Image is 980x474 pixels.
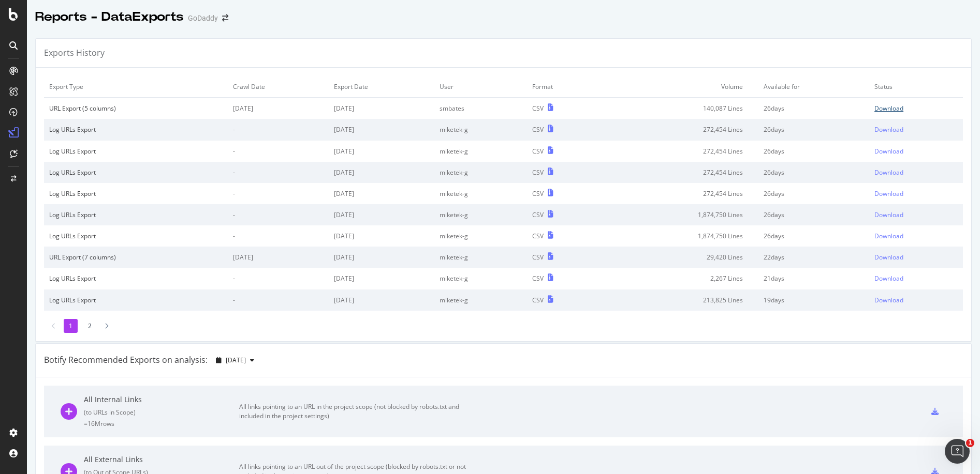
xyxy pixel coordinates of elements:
div: URL Export (7 columns) [49,253,223,262]
div: All links pointing to an URL in the project scope (not blocked by robots.txt and included in the ... [239,402,472,421]
td: [DATE] [329,268,435,289]
td: 140,087 Lines [602,98,758,119]
td: - [228,268,329,289]
li: 1 [64,319,78,333]
div: CSV [532,232,544,240]
div: arrow-right-arrow-left [222,14,228,22]
td: Export Date [329,76,435,98]
div: CSV [532,104,544,113]
div: URL Export (5 columns) [49,104,223,113]
td: [DATE] [329,162,435,183]
td: miketek-g [434,119,526,140]
div: GoDaddy [188,13,218,23]
td: miketek-g [434,268,526,289]
li: 2 [83,319,97,333]
td: miketek-g [434,225,526,247]
td: 272,454 Lines [602,119,758,140]
div: Exports History [44,47,105,59]
div: = 16M rows [84,419,239,428]
div: CSV [532,189,544,198]
td: smbates [434,98,526,119]
td: - [228,162,329,183]
td: 21 days [758,268,869,289]
td: [DATE] [329,98,435,119]
td: 272,454 Lines [602,141,758,162]
td: User [434,76,526,98]
div: Log URLs Export [49,147,223,156]
div: All Internal Links [84,394,239,405]
td: 19 days [758,289,869,311]
div: Download [874,210,903,219]
td: 213,825 Lines [602,289,758,311]
td: Volume [602,76,758,98]
td: 26 days [758,204,869,225]
td: 26 days [758,141,869,162]
a: Download [874,210,958,219]
div: Download [874,147,903,156]
div: Log URLs Export [49,168,223,177]
td: Crawl Date [228,76,329,98]
div: Download [874,232,903,240]
td: [DATE] [329,247,435,268]
td: 26 days [758,162,869,183]
div: Download [874,189,903,198]
div: CSV [532,296,544,304]
div: Log URLs Export [49,210,223,219]
td: 272,454 Lines [602,162,758,183]
div: CSV [532,147,544,156]
td: - [228,141,329,162]
span: 2025 Sep. 7th [226,356,246,364]
a: Download [874,232,958,240]
button: [DATE] [212,352,258,369]
a: Download [874,274,958,283]
td: 1,874,750 Lines [602,225,758,247]
td: - [228,204,329,225]
td: [DATE] [329,204,435,225]
td: 22 days [758,247,869,268]
td: Format [527,76,602,98]
td: miketek-g [434,141,526,162]
td: 26 days [758,119,869,140]
td: 29,420 Lines [602,247,758,268]
span: 1 [966,439,974,447]
td: Export Type [44,76,228,98]
td: [DATE] [329,119,435,140]
div: Reports - DataExports [35,8,184,26]
div: Download [874,296,903,304]
div: Download [874,168,903,177]
td: 26 days [758,225,869,247]
div: Log URLs Export [49,189,223,198]
div: Download [874,125,903,134]
div: CSV [532,168,544,177]
td: - [228,289,329,311]
td: - [228,183,329,204]
td: 272,454 Lines [602,183,758,204]
div: Log URLs Export [49,125,223,134]
td: Available for [758,76,869,98]
a: Download [874,253,958,262]
div: CSV [532,210,544,219]
a: Download [874,189,958,198]
td: [DATE] [228,247,329,268]
td: 26 days [758,98,869,119]
td: miketek-g [434,247,526,268]
td: miketek-g [434,162,526,183]
div: All External Links [84,454,239,465]
td: [DATE] [329,289,435,311]
div: Log URLs Export [49,274,223,283]
td: 1,874,750 Lines [602,204,758,225]
div: csv-export [931,408,939,415]
td: [DATE] [228,98,329,119]
td: miketek-g [434,289,526,311]
td: [DATE] [329,183,435,204]
td: miketek-g [434,183,526,204]
td: [DATE] [329,141,435,162]
div: CSV [532,274,544,283]
td: Status [869,76,963,98]
td: [DATE] [329,225,435,247]
div: Botify Recommended Exports on analysis: [44,354,208,366]
a: Download [874,296,958,304]
div: CSV [532,253,544,262]
div: Log URLs Export [49,296,223,304]
div: ( to URLs in Scope ) [84,408,239,417]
